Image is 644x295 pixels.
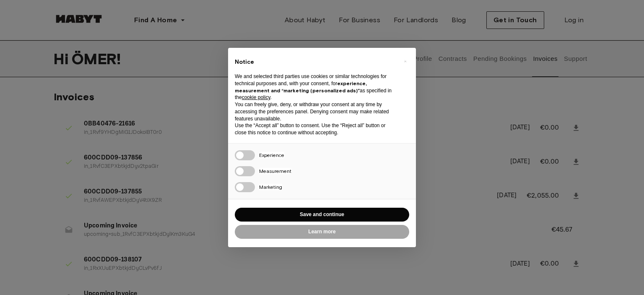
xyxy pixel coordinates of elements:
button: Learn more [235,225,409,239]
button: Close this notice [398,55,412,68]
p: You can freely give, deny, or withdraw your consent at any time by accessing the preferences pane... [235,101,396,122]
span: Experience [259,152,284,158]
span: × [404,56,407,66]
a: cookie policy [242,94,270,100]
p: We and selected third parties use cookies or similar technologies for technical purposes and, wit... [235,73,396,101]
p: Use the “Accept all” button to consent. Use the “Reject all” button or close this notice to conti... [235,122,396,136]
h2: Notice [235,58,396,66]
button: Save and continue [235,208,409,222]
span: Measurement [259,168,291,174]
span: Marketing [259,184,282,190]
strong: experience, measurement and “marketing (personalized ads)” [235,80,367,94]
